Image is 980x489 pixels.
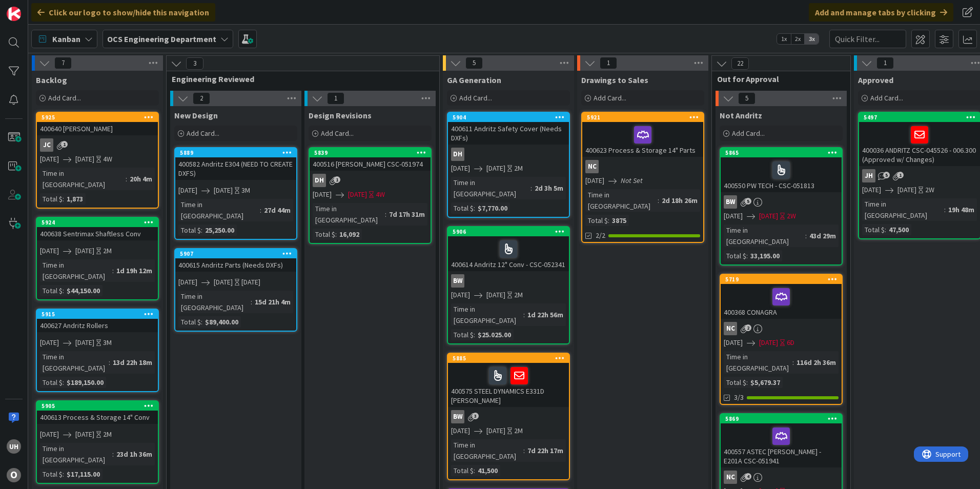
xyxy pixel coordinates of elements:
[201,316,202,328] span: :
[107,34,216,44] b: OCS Engineering Department
[114,265,155,276] div: 1d 19h 12m
[732,129,765,138] span: Add Card...
[40,138,53,152] div: JC
[175,249,296,272] div: 5907400615 Andritz Parts (Needs DXFs)
[514,163,523,174] div: 2M
[600,57,617,69] span: 1
[447,353,570,480] a: 5885400575 STEEL DYNAMICS E331D [PERSON_NAME]BW[DATE][DATE]2MTime in [GEOGRAPHIC_DATA]:7d 22h 17m...
[448,227,569,236] div: 5906
[241,277,260,288] div: [DATE]
[42,311,158,318] div: 5915
[52,33,80,45] span: Kanban
[721,471,842,484] div: NC
[486,290,505,300] span: [DATE]
[64,193,86,205] div: 1,873
[453,114,569,121] div: 5904
[310,157,431,171] div: 400516 [PERSON_NAME] CSC-051974
[581,75,648,85] span: Drawings to Sales
[175,148,296,180] div: 5889400582 Andritz E304 (NEED TO CREATE DXFS)
[486,425,505,436] span: [DATE]
[581,112,704,243] a: 5921400623 Process & Storage 14" PartsNC[DATE]Not SetTime in [GEOGRAPHIC_DATA]:2d 18h 26mTotal $:...
[37,411,158,424] div: 400613 Process & Storage 14" Conv
[193,92,210,105] span: 2
[621,176,643,185] i: Not Set
[465,57,483,69] span: 5
[37,138,158,152] div: JC
[110,357,155,368] div: 13d 22h 18m
[451,177,530,199] div: Time in [GEOGRAPHIC_DATA]
[64,468,103,480] div: $17,115.00
[585,215,608,226] div: Total $
[109,357,110,368] span: :
[61,141,68,148] span: 1
[748,250,782,261] div: 33,195.00
[514,425,523,436] div: 2M
[54,57,72,69] span: 7
[309,110,372,120] span: Design Revisions
[447,226,570,344] a: 5906400614 Andritz 12" Conv - CSC-052341BW[DATE][DATE]2MTime in [GEOGRAPHIC_DATA]:1d 22h 56mTotal...
[448,274,569,288] div: BW
[37,113,158,135] div: 5925400640 [PERSON_NAME]
[175,148,296,157] div: 5889
[859,169,980,182] div: JH
[114,449,155,460] div: 23d 1h 36m
[805,34,819,44] span: 3x
[7,468,21,482] div: O
[22,2,47,14] span: Support
[175,258,296,272] div: 400615 Andritz Parts (Needs DXFs)
[514,290,523,300] div: 2M
[64,285,103,296] div: $44,150.00
[585,175,604,186] span: [DATE]
[725,149,842,156] div: 5865
[112,265,114,276] span: :
[734,392,744,403] span: 3/3
[582,122,703,157] div: 400623 Process & Storage 14" Parts
[925,185,934,195] div: 2W
[310,148,431,171] div: 5839400516 [PERSON_NAME] CSC-051974
[75,246,94,256] span: [DATE]
[897,185,916,195] span: [DATE]
[447,112,570,218] a: 5904400611 Andritz Safety Cover (Needs DXFs)DH[DATE][DATE]2MTime in [GEOGRAPHIC_DATA]:2d 3h 5mTot...
[103,246,112,256] div: 2M
[659,195,700,206] div: 2d 18h 26m
[721,275,842,319] div: 5719400368 CONAGRA
[859,122,980,166] div: 400036 ANDRITZ CSC-045526 - 006.300 (Approved w/ Changes)
[897,172,904,178] span: 1
[261,205,293,216] div: 27d 44m
[474,329,475,340] span: :
[829,30,906,48] input: Quick Filter...
[791,34,805,44] span: 2x
[126,173,127,185] span: :
[721,414,842,467] div: 5869400557 ASTEC [PERSON_NAME] - E201A CSC-051941
[40,246,59,256] span: [DATE]
[724,322,737,335] div: NC
[724,337,743,348] span: [DATE]
[40,259,112,282] div: Time in [GEOGRAPHIC_DATA]
[608,215,609,226] span: :
[475,465,500,476] div: 41,500
[75,154,94,165] span: [DATE]
[252,296,293,308] div: 15d 21h 4m
[725,276,842,283] div: 5719
[532,182,566,194] div: 2d 3h 5m
[103,337,112,348] div: 3M
[475,329,514,340] div: $25.025.00
[721,148,842,157] div: 5865
[523,445,525,456] span: :
[37,310,158,319] div: 5915
[186,57,203,70] span: 3
[582,113,703,122] div: 5921
[37,401,158,424] div: 5905400613 Process & Storage 14" Conv
[807,230,839,241] div: 43d 29m
[202,225,237,236] div: 25,250.00
[859,113,980,166] div: 5497400036 ANDRITZ CSC-045526 - 006.300 (Approved w/ Changes)
[720,147,843,266] a: 5865400550 PW TECH - CSC-051813BW[DATE][DATE]2WTime in [GEOGRAPHIC_DATA]:43d 29mTotal $:33,195.00
[724,351,792,374] div: Time in [GEOGRAPHIC_DATA]
[40,193,63,205] div: Total $
[36,400,159,484] a: 5905400613 Process & Storage 14" Conv[DATE][DATE]2MTime in [GEOGRAPHIC_DATA]:23d 1h 36mTotal $:$1...
[63,377,64,388] span: :
[180,149,296,156] div: 5889
[721,148,842,192] div: 5865400550 PW TECH - CSC-051813
[862,169,875,182] div: JH
[525,309,566,320] div: 1d 22h 56m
